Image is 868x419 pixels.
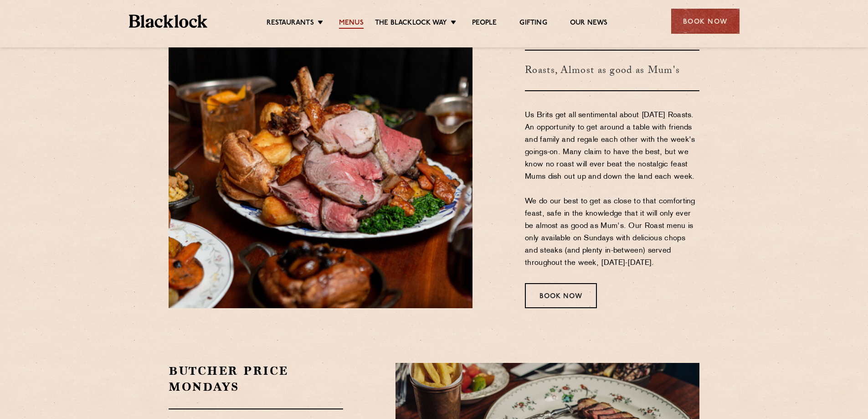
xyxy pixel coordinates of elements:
[169,363,343,395] h2: Butcher Price Mondays
[339,19,364,29] a: Menus
[129,15,208,28] img: BL_Textured_Logo-footer-cropped.svg
[570,19,608,29] a: Our News
[671,9,740,34] div: Book Now
[375,19,447,29] a: The Blacklock Way
[472,19,497,29] a: People
[267,19,314,29] a: Restaurants
[525,283,597,308] div: Book Now
[525,50,699,91] h3: Roasts, Almost as good as Mum's
[525,109,699,269] p: Us Brits get all sentimental about [DATE] Roasts. An opportunity to get around a table with frien...
[519,19,547,29] a: Gifting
